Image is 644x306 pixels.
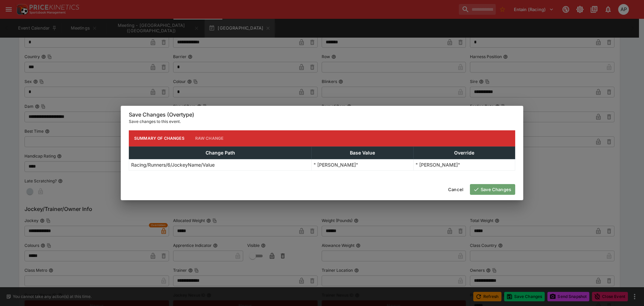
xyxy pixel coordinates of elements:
p: Racing/Runners/6/JockeyName/Value [131,161,215,168]
th: Override [413,146,515,159]
th: Base Value [312,146,413,159]
p: Save changes to this event. [129,118,515,125]
td: " [PERSON_NAME]" [312,159,413,170]
h6: Save Changes (Overtype) [129,111,515,118]
button: Raw Change [190,130,229,146]
th: Change Path [129,146,312,159]
button: Summary of Changes [129,130,190,146]
td: " [PERSON_NAME]" [413,159,515,170]
button: Save Changes [470,184,515,195]
button: Cancel [444,184,467,195]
